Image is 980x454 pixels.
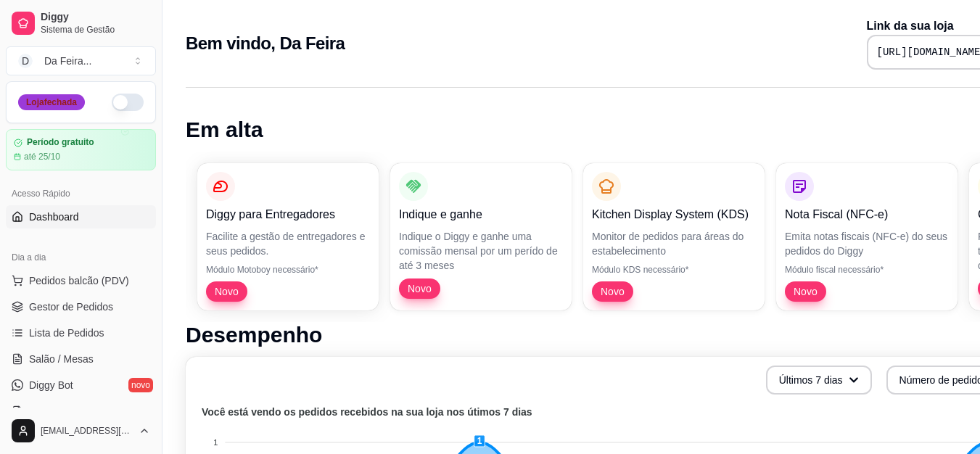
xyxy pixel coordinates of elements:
span: D [18,54,33,68]
button: Diggy para EntregadoresFacilite a gestão de entregadores e seus pedidos.Módulo Motoboy necessário... [197,163,379,310]
span: Salão / Mesas [29,352,94,366]
span: Gestor de Pedidos [29,300,113,314]
button: Nota Fiscal (NFC-e)Emita notas fiscais (NFC-e) do seus pedidos do DiggyMódulo fiscal necessário*Novo [776,163,958,310]
p: Módulo KDS necessário* [592,264,756,276]
p: Diggy para Entregadores [206,206,370,223]
span: [EMAIL_ADDRESS][DOMAIN_NAME] [41,425,133,437]
p: Emita notas fiscais (NFC-e) do seus pedidos do Diggy [785,229,949,258]
a: Gestor de Pedidos [6,295,156,318]
article: até 25/10 [24,151,60,162]
article: Período gratuito [27,137,94,148]
p: Módulo fiscal necessário* [785,264,949,276]
button: Kitchen Display System (KDS)Monitor de pedidos para áreas do estabelecimentoMódulo KDS necessário... [583,163,765,310]
span: Novo [209,284,244,299]
a: Dashboard [6,205,156,228]
button: Select a team [6,46,156,75]
p: Nota Fiscal (NFC-e) [785,206,949,223]
button: [EMAIL_ADDRESS][DOMAIN_NAME] [6,413,156,448]
tspan: 1 [213,438,218,447]
a: Período gratuitoaté 25/10 [6,129,156,170]
a: KDS [6,400,156,423]
span: Novo [595,284,630,299]
p: Kitchen Display System (KDS) [592,206,756,223]
span: KDS [29,404,50,418]
a: Diggy Botnovo [6,373,156,397]
div: Loja fechada [18,94,85,110]
span: Diggy [41,11,150,24]
div: Da Feira ... [44,54,91,68]
button: Indique e ganheIndique o Diggy e ganhe uma comissão mensal por um perído de até 3 mesesNovo [390,163,572,310]
p: Facilite a gestão de entregadores e seus pedidos. [206,229,370,258]
h2: Bem vindo, Da Feira [186,32,345,55]
span: Lista de Pedidos [29,326,104,340]
p: Indique o Diggy e ganhe uma comissão mensal por um perído de até 3 meses [399,229,563,273]
span: Diggy Bot [29,378,73,392]
span: Novo [788,284,823,299]
span: Pedidos balcão (PDV) [29,273,129,288]
a: DiggySistema de Gestão [6,6,156,41]
text: Você está vendo os pedidos recebidos na sua loja nos útimos 7 dias [202,406,532,418]
button: Pedidos balcão (PDV) [6,269,156,292]
span: Sistema de Gestão [41,24,150,36]
a: Salão / Mesas [6,347,156,371]
p: Monitor de pedidos para áreas do estabelecimento [592,229,756,258]
div: Acesso Rápido [6,182,156,205]
span: Dashboard [29,210,79,224]
span: Novo [402,281,437,296]
button: Alterar Status [112,94,144,111]
div: Dia a dia [6,246,156,269]
p: Indique e ganhe [399,206,563,223]
a: Lista de Pedidos [6,321,156,344]
p: Módulo Motoboy necessário* [206,264,370,276]
button: Últimos 7 dias [766,366,872,395]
